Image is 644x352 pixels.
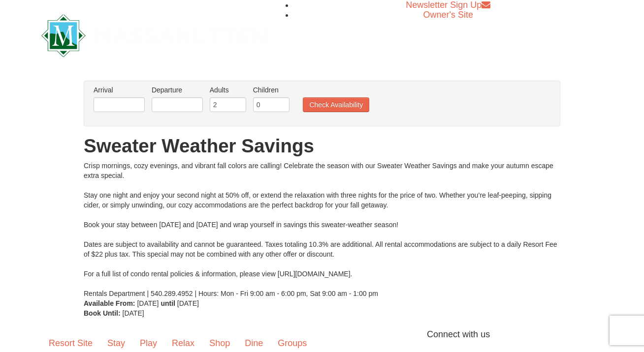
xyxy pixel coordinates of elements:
h1: Sweater Weather Savings [84,136,560,156]
strong: Book Until: [84,309,121,317]
span: [DATE] [137,299,159,307]
label: Arrival [94,85,145,95]
strong: until [161,299,175,307]
p: Connect with us [41,328,603,341]
label: Children [253,85,290,95]
button: Check Availability [303,97,369,112]
div: Crisp mornings, cozy evenings, and vibrant fall colors are calling! Celebrate the season with our... [84,161,560,298]
a: Massanutten Resort [41,23,267,46]
img: Massanutten Resort Logo [41,14,267,57]
span: [DATE] [123,309,144,317]
label: Adults [210,85,246,95]
a: Owner's Site [423,10,473,20]
span: [DATE] [177,299,199,307]
label: Departure [152,85,203,95]
strong: Available From: [84,299,135,307]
